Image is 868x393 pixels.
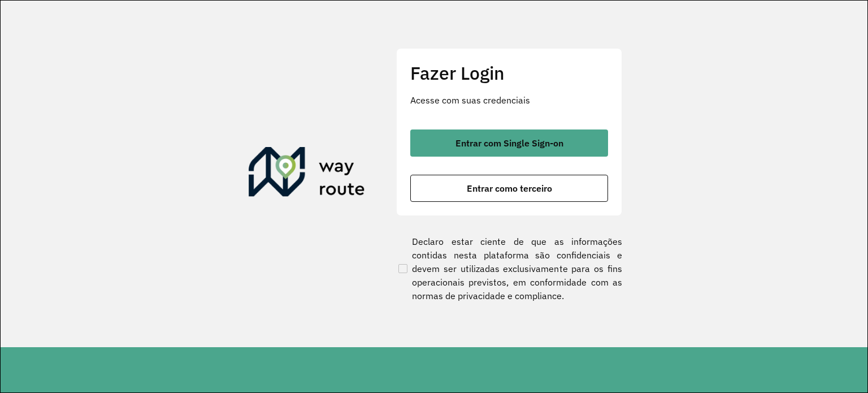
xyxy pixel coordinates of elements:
span: Entrar como terceiro [467,184,552,193]
h2: Fazer Login [410,62,608,84]
span: Entrar com Single Sign-on [455,139,563,148]
p: Acesse com suas credenciais [410,93,608,107]
label: Declaro estar ciente de que as informações contidas nesta plataforma são confidenciais e devem se... [396,235,622,303]
button: button [410,129,608,157]
button: button [410,175,608,202]
img: Roteirizador AmbevTech [249,147,365,201]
